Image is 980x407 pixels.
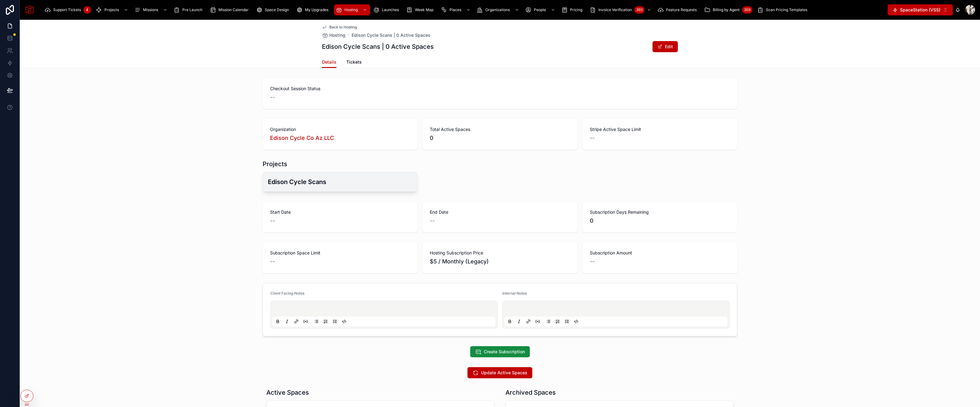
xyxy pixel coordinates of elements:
button: Update Active Spaces [467,367,532,378]
div: 4 [83,6,91,14]
a: Organizations [475,4,522,15]
a: Missions [133,4,171,15]
span: Space Design [265,7,289,12]
span: Total Active Spaces [430,126,570,132]
a: Pricing [560,4,587,15]
a: Scan Pricing Templates [755,4,812,15]
span: People [534,7,546,12]
a: Tickets [346,57,362,69]
span: -- [430,216,435,225]
span: Places [450,7,461,12]
span: Hosting Subscription Price [430,250,570,256]
span: Create Subscription [484,349,525,355]
span: 0 [430,134,570,142]
span: Checkout Session Status [270,86,730,92]
div: 393 [634,6,644,14]
span: Pricing [570,7,582,12]
span: Organization [270,126,410,132]
span: Start Date [270,209,410,215]
span: SpaceStation (VSS) [900,7,940,13]
div: scrollable content [40,3,888,17]
a: Invoice Verification393 [588,4,654,15]
span: Subscription Space Limit [270,250,410,256]
span: Organizations [485,7,510,12]
span: Update Active Spaces [481,370,527,376]
span: Subscription Days Remaining [590,209,730,215]
span: Details [322,59,336,65]
a: Week Map [404,4,438,15]
span: Mission Calendar [218,7,249,12]
a: Support Tickets4 [43,4,93,15]
span: Billing by Agent [713,7,740,12]
a: Details [322,57,336,68]
span: Tickets [346,59,362,65]
a: Hosting [322,32,345,38]
span: Invoice Verification [598,7,632,12]
a: Space Design [254,4,293,15]
span: Feature Requests [666,7,697,12]
span: Stripe Active Space Limit [590,126,730,132]
span: Client Facing Notes [270,291,304,296]
span: Hosting [344,7,358,12]
a: Hosting [334,4,370,15]
h1: Archived Spaces [505,388,556,397]
span: -- [270,216,275,225]
span: -- [270,257,275,266]
span: Launches [382,7,399,12]
span: My Upgrades [305,7,328,12]
span: Pre Launch [182,7,202,12]
a: Launches [371,4,403,15]
span: -- [590,257,595,266]
span: Scan Pricing Templates [766,7,807,12]
a: Edison Cycle Scans [263,172,417,192]
div: 359 [742,6,752,14]
h1: Active Spaces [266,388,309,397]
span: Subscription Amount [590,250,730,256]
a: Pre Launch [172,4,207,15]
a: Projects [94,4,131,15]
h1: Edison Cycle Scans | 0 Active Spaces [322,42,434,51]
span: End Date [430,209,570,215]
button: Create Subscription [470,346,530,357]
a: People [523,4,558,15]
span: Support Tickets [53,7,81,12]
span: -- [270,93,275,102]
a: My Upgrades [294,4,333,15]
span: Back to Hosting [329,25,357,30]
span: Projects [104,7,119,12]
span: Week Map [415,7,433,12]
span: $5 / Monthly (Legacy) [430,257,489,266]
span: Internal Notes [502,291,527,296]
img: App logo [25,5,35,15]
a: Billing by Agent359 [702,4,754,15]
a: Edison Cycle Scans | 0 Active Spaces [352,32,430,38]
span: 0 [590,216,730,225]
h3: Edison Cycle Scans [268,177,412,187]
a: Places [439,4,474,15]
button: Edit [653,41,678,52]
a: Edison Cycle Co Az LLC [270,134,334,142]
a: Feature Requests [656,4,701,15]
a: Mission Calendar [208,4,253,15]
span: Missions [143,7,158,12]
button: Select Button [888,4,953,15]
span: Hosting [329,32,345,38]
h1: Projects [263,160,287,168]
a: Back to Hosting [322,25,357,30]
span: -- [590,134,595,142]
